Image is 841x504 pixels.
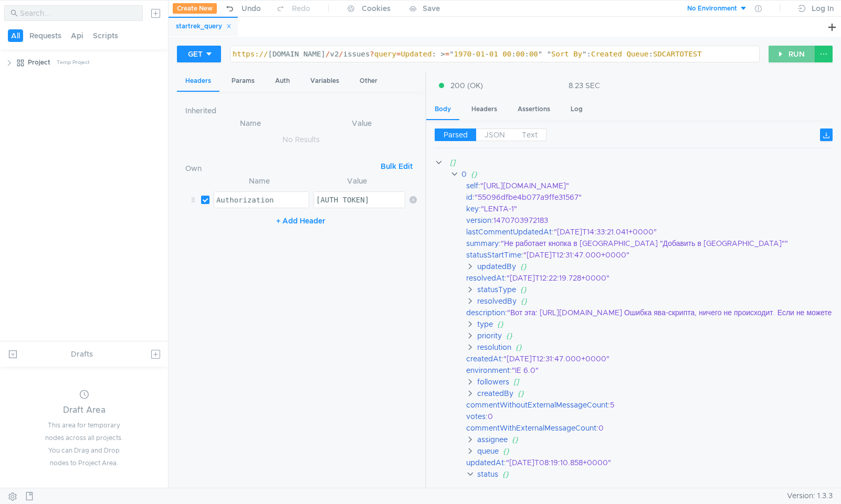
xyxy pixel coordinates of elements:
[477,318,492,330] div: type
[466,226,552,238] div: lastCommentUpdatedAt
[477,341,511,353] div: resolution
[477,295,516,307] div: resolvedBy
[307,117,416,130] th: Value
[461,168,466,180] div: 0
[68,29,87,42] button: Api
[302,71,348,91] div: Variables
[173,3,217,14] button: Create New
[509,100,559,119] div: Assertions
[223,71,263,91] div: Params
[292,2,310,15] div: Redo
[426,100,459,120] div: Body
[466,457,504,468] div: updatedAt
[268,1,318,16] button: Redo
[194,117,307,130] th: Name
[466,180,478,191] div: self
[466,399,608,411] div: commentWithoutExternalMessageCount
[466,215,491,226] div: version
[569,81,600,90] div: 8.23 SEC
[423,5,440,12] div: Save
[477,445,498,457] div: queue
[20,7,136,19] input: Search...
[177,71,219,92] div: Headers
[309,175,405,187] th: Value
[376,160,417,173] button: Bulk Edit
[362,2,391,15] div: Cookies
[812,2,834,15] div: Log In
[466,422,596,434] div: commentWithExternalMessageCount
[185,104,416,117] h6: Inherited
[769,46,815,62] button: RUN
[282,135,320,144] nz-embed-empty: No Results
[8,29,23,42] button: All
[522,130,538,140] span: Text
[477,434,507,445] div: assignee
[176,21,232,32] div: startrek_query
[466,203,479,215] div: key
[466,364,510,376] div: environment
[26,29,65,42] button: Requests
[466,272,504,284] div: resolvedAt
[466,411,486,422] div: votes
[477,284,516,295] div: statusType
[177,46,221,62] button: GET
[28,55,50,70] div: Project
[351,71,386,91] div: Other
[787,488,833,503] span: Version: 1.3.3
[466,238,499,249] div: summary
[477,261,516,272] div: updatedBy
[450,80,483,91] span: 200 (OK)
[466,353,501,364] div: createdAt
[71,348,93,360] div: Drafts
[217,1,268,16] button: Undo
[188,48,203,60] div: GET
[562,100,591,119] div: Log
[267,71,298,91] div: Auth
[272,215,330,227] button: + Add Header
[466,249,521,261] div: statusStartTime
[463,100,506,119] div: Headers
[90,29,121,42] button: Scripts
[687,4,737,14] div: No Environment
[477,388,513,399] div: createdBy
[466,191,472,203] div: id
[209,175,309,187] th: Name
[466,307,505,318] div: description
[241,2,261,15] div: Undo
[444,130,468,140] span: Parsed
[57,55,90,70] div: Temp Project
[477,376,509,388] div: followers
[485,130,505,140] span: JSON
[185,162,376,175] h6: Own
[477,330,501,341] div: priority
[477,468,498,480] div: status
